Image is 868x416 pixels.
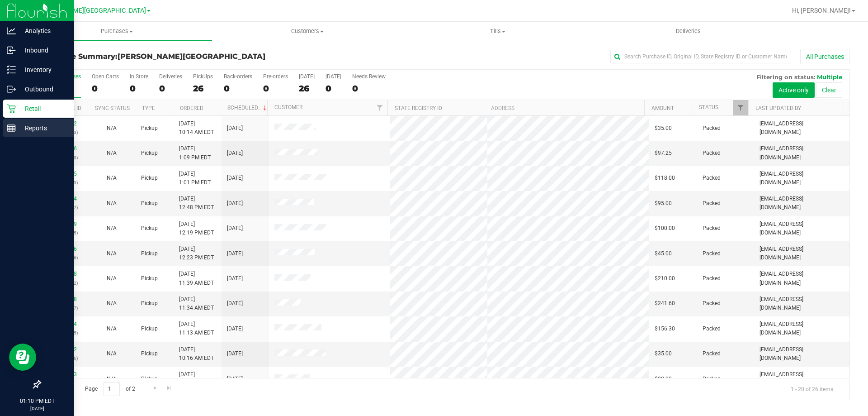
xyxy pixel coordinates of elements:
[703,274,721,283] span: Packed
[107,376,117,382] span: Not Applicable
[817,73,842,81] span: Multiple
[703,249,721,258] span: Packed
[655,349,672,358] span: $35.00
[800,49,850,64] button: All Purchases
[16,84,70,95] p: Outbound
[655,124,672,133] span: $35.00
[107,225,117,231] span: Not Applicable
[52,196,77,202] a: 11843724
[179,220,214,237] span: [DATE] 12:19 PM EDT
[703,325,721,333] span: Packed
[179,370,214,387] span: [DATE] 10:01 AM EDT
[227,274,243,283] span: [DATE]
[52,145,77,152] a: 11843916
[107,224,117,233] button: N/A
[7,85,16,94] inline-svg: Outbound
[759,144,844,162] span: [EMAIL_ADDRESS][DOMAIN_NAME]
[227,249,243,258] span: [DATE]
[655,375,672,383] span: $20.00
[227,325,243,333] span: [DATE]
[16,103,70,114] p: Retail
[792,7,851,14] span: Hi, [PERSON_NAME]!
[141,375,158,383] span: Pickup
[759,245,844,262] span: [EMAIL_ADDRESS][DOMAIN_NAME]
[107,125,117,131] span: Not Applicable
[141,325,158,333] span: Pickup
[107,250,117,257] span: Not Applicable
[193,83,213,94] div: 26
[107,325,117,332] span: Not Applicable
[179,170,211,187] span: [DATE] 1:01 PM EDT
[299,73,315,80] div: [DATE]
[759,320,844,337] span: [EMAIL_ADDRESS][DOMAIN_NAME]
[77,382,142,396] span: Page of 2
[92,83,119,94] div: 0
[52,371,77,378] a: 11841253
[699,104,718,110] a: Status
[655,325,675,333] span: $156.30
[227,349,243,358] span: [DATE]
[759,295,844,312] span: [EMAIL_ADDRESS][DOMAIN_NAME]
[148,382,161,394] a: Go to the next page
[733,100,748,115] a: Filter
[95,105,130,111] a: Sync Status
[703,124,721,133] span: Packed
[118,52,265,61] span: [PERSON_NAME][GEOGRAPHIC_DATA]
[107,275,117,282] span: Not Applicable
[655,224,675,233] span: $100.00
[52,296,77,302] a: 11842778
[107,274,117,283] button: N/A
[52,321,77,327] a: 11842554
[655,249,672,258] span: $45.00
[159,73,182,80] div: Deliveries
[651,105,674,111] a: Amount
[703,349,721,358] span: Packed
[141,199,158,208] span: Pickup
[224,83,252,94] div: 0
[227,199,243,208] span: [DATE]
[395,105,442,111] a: State Registry ID
[773,82,815,98] button: Active only
[759,370,844,387] span: [EMAIL_ADDRESS][DOMAIN_NAME]
[655,299,675,308] span: $241.60
[107,175,117,181] span: Not Applicable
[759,345,844,363] span: [EMAIL_ADDRESS][DOMAIN_NAME]
[107,349,117,358] button: N/A
[141,274,158,283] span: Pickup
[703,149,721,158] span: Packed
[179,144,211,162] span: [DATE] 1:09 PM EDT
[180,105,203,111] a: Ordered
[52,246,77,252] a: 11843346
[141,249,158,258] span: Pickup
[141,224,158,233] span: Pickup
[107,150,117,156] span: Not Applicable
[16,64,70,75] p: Inventory
[179,270,214,287] span: [DATE] 11:39 AM EDT
[141,349,158,358] span: Pickup
[107,325,117,333] button: N/A
[107,200,117,206] span: Not Applicable
[107,299,117,308] button: N/A
[263,83,288,94] div: 0
[7,124,16,133] inline-svg: Reports
[759,120,844,137] span: [EMAIL_ADDRESS][DOMAIN_NAME]
[402,22,593,41] a: Tills
[107,124,117,133] button: N/A
[759,195,844,212] span: [EMAIL_ADDRESS][DOMAIN_NAME]
[16,123,70,134] p: Reports
[52,271,77,277] a: 11843008
[179,195,214,212] span: [DATE] 12:48 PM EDT
[107,375,117,383] button: N/A
[655,274,675,283] span: $210.00
[179,120,214,137] span: [DATE] 10:14 AM EDT
[655,199,672,208] span: $95.00
[664,27,713,35] span: Deliveries
[610,50,791,63] input: Search Purchase ID, Original ID, State Registry ID or Customer Name...
[163,382,176,394] a: Go to the last page
[16,25,70,36] p: Analytics
[107,199,117,208] button: N/A
[755,105,801,111] a: Last Updated By
[179,320,214,337] span: [DATE] 11:13 AM EDT
[141,149,158,158] span: Pickup
[227,149,243,158] span: [DATE]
